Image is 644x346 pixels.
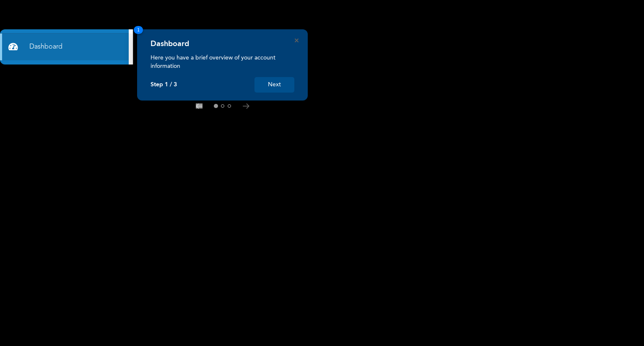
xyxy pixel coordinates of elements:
span: 1 [134,26,143,34]
button: Next [254,77,294,93]
h4: Dashboard [151,39,189,49]
p: Here you have a brief overview of your account information [151,54,294,70]
p: Step 1 / 3 [151,81,177,88]
button: Close [295,39,299,42]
